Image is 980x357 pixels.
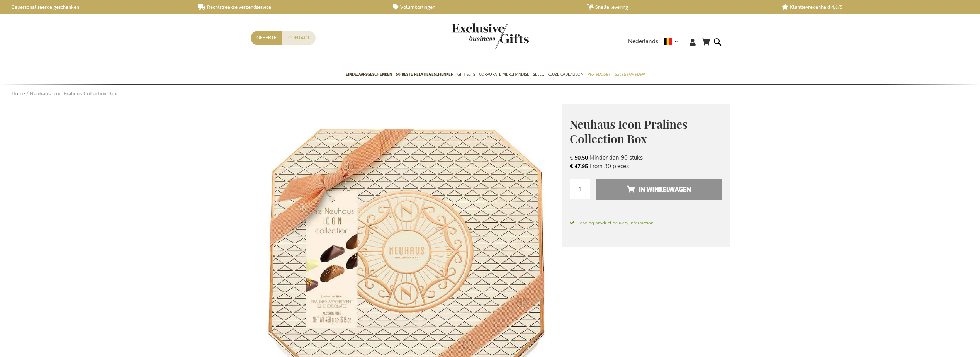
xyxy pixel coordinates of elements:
[587,70,610,78] span: Per Budget
[457,70,475,78] span: Gift Sets
[570,178,590,199] input: Aantal
[782,4,964,10] a: Klanttevredenheid 4,6/5
[346,70,392,78] span: Eindejaarsgeschenken
[570,154,588,161] span: € 50,50
[628,37,683,46] div: Nederlands
[282,31,316,45] a: Contact
[570,116,688,147] span: Neuhaus Icon Pralines Collection Box
[570,162,722,170] li: From 90 pieces
[393,4,575,10] a: Volumkortingen
[396,70,453,78] span: 50 beste relatiegeschenken
[533,70,583,78] span: Select Keuze Cadeaubon
[12,90,25,97] a: Home
[628,37,658,46] span: Nederlands
[198,4,380,10] a: Rechtstreekse verzendservice
[251,31,282,45] a: Offerte
[479,70,529,78] span: Corporate Merchandise
[452,23,529,49] img: Exclusive Business gifts logo
[570,163,588,170] span: € 47,95
[587,4,769,10] a: Snelle levering
[452,23,490,49] a: store logo
[4,4,186,10] a: Gepersonaliseerde geschenken
[30,90,117,97] strong: Neuhaus Icon Pralines Collection Box
[614,70,644,78] span: Gelegenheden
[570,219,722,226] span: Loading product delivery information.
[570,153,722,162] li: Minder dan 90 stuks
